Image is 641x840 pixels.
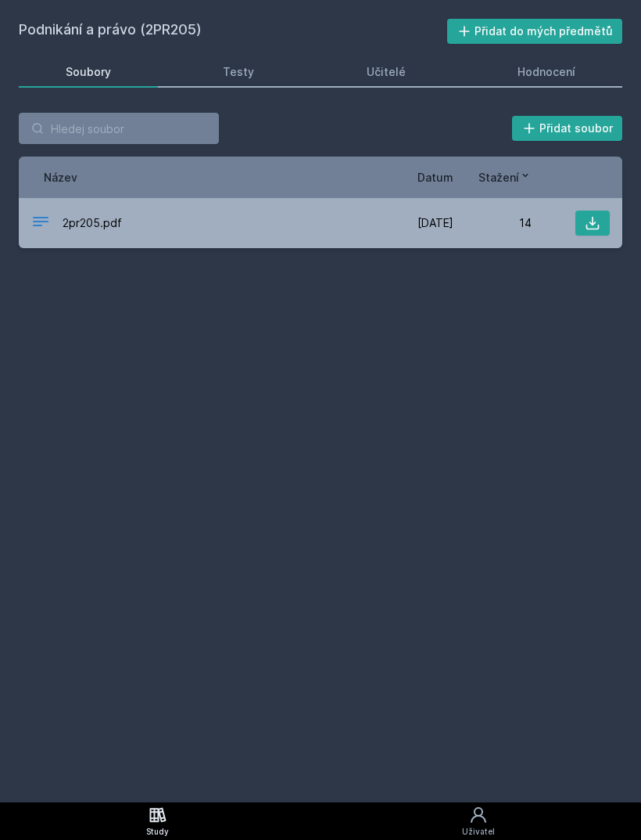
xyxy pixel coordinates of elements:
[517,64,575,80] div: Hodnocení
[66,64,111,80] div: Soubory
[478,169,532,186] button: Stažení
[512,116,623,141] button: Přidat soubor
[478,169,519,186] span: Stažení
[44,169,77,186] button: Název
[320,56,453,88] a: Učitelé
[367,64,406,80] div: Učitelé
[453,215,532,231] div: 14
[19,19,447,44] h2: Podnikání a právo (2PR205)
[417,169,453,186] button: Datum
[19,56,158,88] a: Soubory
[462,826,495,838] div: Uživatel
[447,19,623,44] button: Přidat do mých předmětů
[223,64,254,80] div: Testy
[177,56,302,88] a: Testy
[31,212,50,235] div: PDF
[471,56,623,88] a: Hodnocení
[146,826,169,838] div: Study
[63,215,122,231] span: 2pr205.pdf
[417,215,453,231] span: [DATE]
[19,113,219,144] input: Hledej soubor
